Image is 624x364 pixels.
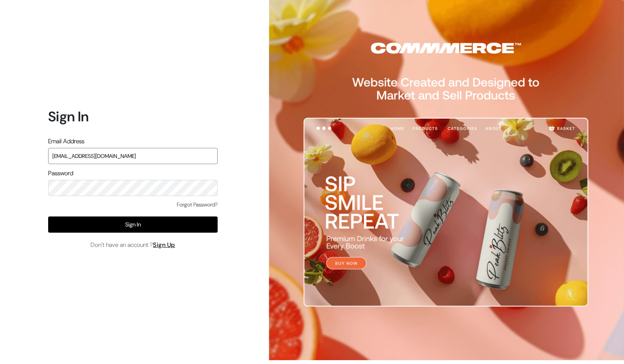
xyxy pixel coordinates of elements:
a: Forgot Password? [177,201,218,209]
h1: Sign In [48,108,218,125]
button: Sign In [48,216,218,233]
label: Password [48,169,73,178]
span: Don’t have an account ? [91,240,175,250]
a: Sign Up [153,241,175,249]
label: Email Address [48,137,84,146]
